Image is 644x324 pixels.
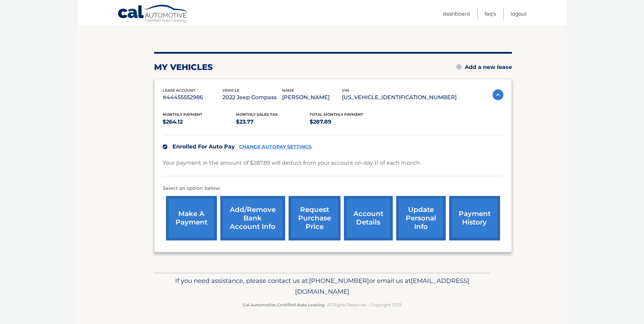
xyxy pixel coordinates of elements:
[163,93,222,102] p: #44455552986
[236,112,278,117] span: Monthly sales Tax
[166,196,217,240] a: make a payment
[282,88,294,93] span: name
[457,64,512,71] a: Add a new lease
[117,4,189,24] a: Cal Automotive
[159,301,486,308] p: - All Rights Reserved - Copyright 2025
[163,158,421,168] p: Your payment in the amount of $287.89 will deduct from your account on day 11 of each month.
[163,117,236,127] p: $264.12
[172,143,235,150] span: Enrolled For Auto Pay
[309,277,369,285] span: [PHONE_NUMBER]
[222,88,239,93] span: vehicle
[239,144,312,150] a: CHANGE AUTOPAY SETTINGS
[220,196,285,240] a: Add/Remove bank account info
[344,196,393,240] a: account details
[310,112,363,117] span: Total Monthly Payment
[310,117,383,127] p: $287.89
[159,275,486,297] p: If you need assistance, please contact us at: or email us at
[443,8,470,19] a: Dashboard
[222,93,282,102] p: 2022 Jeep Compass
[236,117,310,127] p: $23.77
[457,65,461,69] img: add.svg
[493,89,503,100] img: accordion-active.svg
[289,196,341,240] a: request purchase price
[342,93,457,102] p: [US_VEHICLE_IDENTIFICATION_NUMBER]
[511,8,527,19] a: Logout
[163,184,503,193] p: Select an option below:
[163,88,196,93] span: lease account
[484,8,496,19] a: FAQ's
[396,196,446,240] a: update personal info
[342,88,349,93] span: vin
[163,144,167,149] img: check.svg
[163,112,202,117] span: Monthly Payment
[282,93,342,102] p: [PERSON_NAME]
[154,62,213,72] h2: my vehicles
[449,196,500,240] a: payment history
[243,302,324,307] strong: Cal Automotive Certified Auto Leasing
